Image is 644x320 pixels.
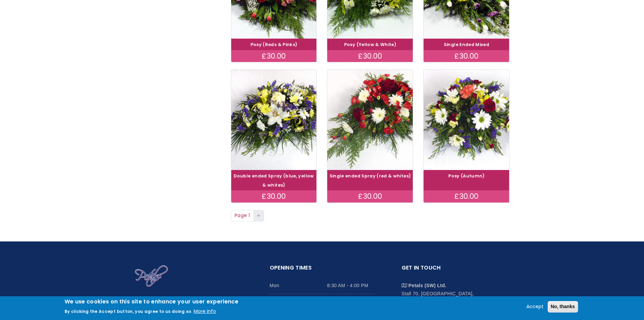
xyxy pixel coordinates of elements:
[330,173,411,179] a: Single ended Spray (red & whites)
[135,265,168,288] img: Home
[231,50,317,62] div: £30.00
[444,42,489,47] a: Single Ended Mixed
[194,307,216,316] button: More info
[327,70,413,170] img: Single ended Spray (red & whites)
[270,276,375,294] li: Mon
[408,283,446,288] strong: Petals (SW) Ltd.
[344,42,396,47] a: Posy (Yellow & White)
[231,210,254,221] span: Page 1
[524,303,546,311] button: Accept
[424,70,509,170] img: Posy (Autumn)
[257,212,260,219] span: ››
[65,298,239,305] h2: We use cookies on this site to enhance your user experience
[270,263,375,277] h2: Opening Times
[327,281,375,290] span: 8:30 AM - 4:00 PM
[231,70,317,170] img: Double ended Spray (blue, yellow & whites)
[231,190,317,202] div: £30.00
[327,50,413,62] div: £30.00
[548,301,578,313] button: No, thanks
[424,190,509,202] div: £30.00
[65,308,193,314] p: By clicking the Accept button, you agree to us doing so.
[448,173,485,179] a: Posy (Autumn)
[424,50,509,62] div: £30.00
[251,42,297,47] a: Posy (Reds & Pinks)
[234,173,314,188] a: Double ended Spray (blue, yellow & whites)
[327,190,413,202] div: £30.00
[402,276,506,314] li: Stall 70, [GEOGRAPHIC_DATA], [GEOGRAPHIC_DATA], [STREET_ADDRESS]
[270,294,375,312] li: Tue
[231,210,510,221] nav: Page navigation
[402,263,506,277] h2: Get in touch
